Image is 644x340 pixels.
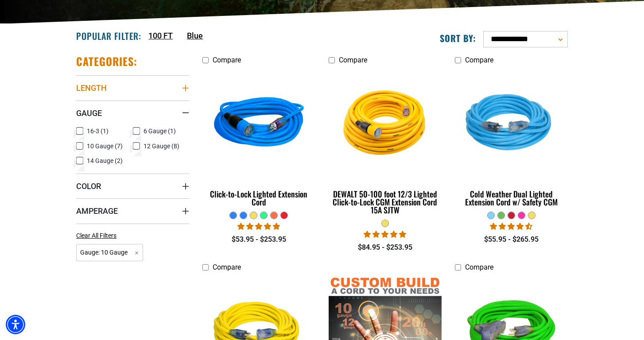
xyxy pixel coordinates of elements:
[76,231,120,240] a: Clear All Filters
[187,30,203,42] a: Blue
[144,143,179,149] span: 12 Gauge (8)
[76,100,189,125] summary: Gauge
[455,190,568,206] div: Cold Weather Dual Lighted Extension Cord w/ Safety CGM
[76,83,107,93] span: Length
[455,73,567,175] img: Light Blue
[76,54,137,68] h2: Categories:
[329,242,442,253] div: $84.95 - $253.95
[203,73,315,175] img: blue
[339,56,367,64] span: Compare
[329,69,442,219] a: DEWALT 50-100 foot 12/3 Lighted Click-to-Lock CGM Extension Cord 15A SJTW DEWALT 50-100 foot 12/3...
[76,108,102,118] span: Gauge
[87,128,109,134] span: 16-3 (1)
[465,263,493,271] span: Compare
[76,244,143,261] span: Gauge: 10 Gauge
[76,198,189,223] summary: Amperage
[76,75,189,100] summary: Length
[237,222,280,231] span: 4.87 stars
[202,234,315,245] div: $53.95 - $253.95
[76,174,189,198] summary: Color
[76,232,116,239] span: Clear All Filters
[213,263,241,271] span: Compare
[213,56,241,64] span: Compare
[76,181,101,191] span: Color
[455,234,568,245] div: $55.95 - $265.95
[455,69,568,211] a: Light Blue Cold Weather Dual Lighted Extension Cord w/ Safety CGM
[490,222,532,231] span: 4.62 stars
[202,190,315,206] div: Click-to-Lock Lighted Extension Cord
[329,190,442,214] div: DEWALT 50-100 foot 12/3 Lighted Click-to-Lock CGM Extension Cord 15A SJTW
[6,315,25,334] div: Accessibility Menu
[76,206,118,216] span: Amperage
[440,32,476,44] label: Sort by:
[329,73,441,175] img: DEWALT 50-100 foot 12/3 Lighted Click-to-Lock CGM Extension Cord 15A SJTW
[202,69,315,211] a: blue Click-to-Lock Lighted Extension Cord
[364,230,406,239] span: 4.84 stars
[76,30,141,42] h2: Popular Filter:
[465,56,493,64] span: Compare
[87,158,123,164] span: 14 Gauge (2)
[76,248,143,256] a: Gauge: 10 Gauge
[87,143,123,149] span: 10 Gauge (7)
[144,128,176,134] span: 6 Gauge (1)
[148,30,173,42] a: 100 FT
